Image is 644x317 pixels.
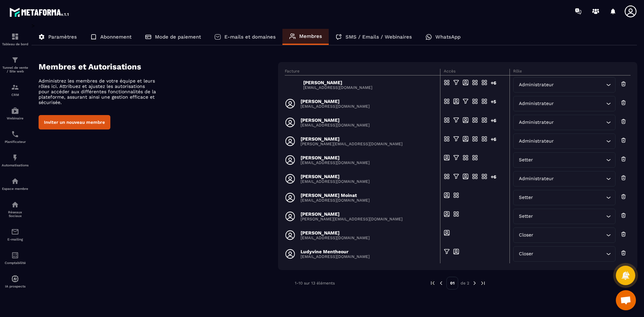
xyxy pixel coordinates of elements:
img: automations [11,275,19,283]
span: Setter [518,213,535,220]
p: [EMAIL_ADDRESS][DOMAIN_NAME] [301,104,370,109]
div: +6 [491,80,497,90]
th: Accès [440,69,509,75]
div: Search for option [513,115,615,130]
div: Search for option [513,171,615,187]
img: formation [11,56,19,64]
input: Search for option [535,213,604,220]
span: Administrateur [518,138,555,145]
a: formationformationTunnel de vente / Site web [2,51,29,78]
div: Search for option [513,152,615,168]
p: Tunnel de vente / Site web [2,66,29,73]
p: [PERSON_NAME] [303,80,372,85]
div: +6 [491,136,497,147]
a: formationformationCRM [2,78,29,102]
img: automations [11,154,19,162]
p: [EMAIL_ADDRESS][DOMAIN_NAME] [301,179,370,184]
p: Ludyvine Mentheour [301,249,370,254]
span: Administrateur [518,81,555,89]
p: Mode de paiement [155,34,201,40]
span: Setter [518,156,535,164]
p: [EMAIL_ADDRESS][DOMAIN_NAME] [301,254,370,259]
div: Search for option [513,77,615,93]
img: accountant [11,251,19,259]
img: scheduler [11,130,19,138]
a: formationformationTableau de bord [2,28,29,51]
span: Closer [518,250,535,258]
p: Webinaire [2,116,29,120]
input: Search for option [555,175,604,182]
a: accountantaccountantComptabilité [2,246,29,270]
p: Planificateur [2,140,29,144]
p: [PERSON_NAME] Moinat [301,193,370,198]
p: 01 [446,277,458,289]
p: de 2 [461,280,469,286]
span: Administrateur [518,100,555,107]
p: [PERSON_NAME][EMAIL_ADDRESS][DOMAIN_NAME] [301,142,402,146]
div: Search for option [513,190,615,205]
p: WhatsApp [435,34,461,40]
span: Closer [518,231,535,239]
a: Ouvrir le chat [616,290,636,310]
input: Search for option [555,100,604,107]
input: Search for option [535,194,604,201]
p: Tableau de bord [2,42,29,46]
div: Search for option [513,227,615,243]
p: CRM [2,93,29,97]
div: Search for option [513,209,615,224]
th: Facture [285,69,440,75]
p: E-mails et domaines [224,34,276,40]
p: Réseaux Sociaux [2,210,29,218]
a: schedulerschedulerPlanificateur [2,125,29,149]
p: Administrez les membres de votre équipe et leurs rôles ici. Attribuez et ajustez les autorisation... [39,78,156,105]
input: Search for option [555,138,604,145]
img: prev [430,280,436,286]
img: next [472,280,478,286]
div: +5 [491,98,497,109]
p: SMS / Emails / Webinaires [345,34,412,40]
img: logo [9,6,70,18]
p: Comptabilité [2,261,29,265]
img: formation [11,83,19,91]
p: [PERSON_NAME] [301,174,370,179]
p: [EMAIL_ADDRESS][DOMAIN_NAME] [301,123,370,127]
div: Search for option [513,134,615,149]
th: Rôle [509,69,631,75]
span: Administrateur [518,119,555,126]
input: Search for option [535,231,604,239]
p: Paramètres [48,34,77,40]
p: [EMAIL_ADDRESS][DOMAIN_NAME] [301,160,370,165]
img: automations [11,107,19,115]
img: next [480,280,486,286]
input: Search for option [555,81,604,89]
img: automations [11,177,19,185]
p: 1-10 sur 13 éléments [295,281,335,285]
div: > [32,22,637,300]
img: formation [11,33,19,41]
p: [PERSON_NAME] [301,136,402,142]
p: [PERSON_NAME] [301,155,370,160]
a: automationsautomationsAutomatisations [2,149,29,172]
p: [PERSON_NAME] [301,99,370,104]
a: automationsautomationsEspace membre [2,172,29,196]
img: prev [438,280,444,286]
h4: Membres et Autorisations [39,62,278,71]
p: E-mailing [2,237,29,241]
a: emailemailE-mailing [2,223,29,246]
p: [EMAIL_ADDRESS][DOMAIN_NAME] [301,198,370,203]
div: +6 [491,173,497,184]
p: [PERSON_NAME][EMAIL_ADDRESS][DOMAIN_NAME] [301,217,402,221]
p: Automatisations [2,163,29,167]
p: [PERSON_NAME] [301,230,370,235]
button: Inviter un nouveau membre [39,115,110,129]
span: Setter [518,194,535,201]
a: social-networksocial-networkRéseaux Sociaux [2,196,29,223]
div: Search for option [513,96,615,111]
span: Administrateur [518,175,555,182]
p: [EMAIL_ADDRESS][DOMAIN_NAME] [303,85,372,90]
p: Abonnement [100,34,131,40]
img: social-network [11,201,19,209]
p: Espace membre [2,187,29,191]
p: [PERSON_NAME] [301,117,370,123]
input: Search for option [535,250,604,258]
